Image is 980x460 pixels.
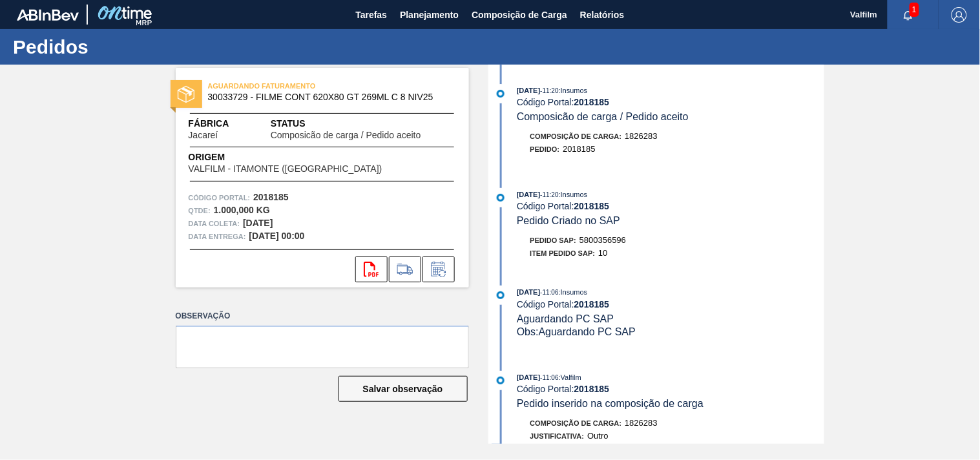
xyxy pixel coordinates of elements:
[530,432,585,440] span: Justificativa:
[249,231,305,241] strong: [DATE] 00:00
[176,307,469,326] label: Observação
[541,289,559,296] span: - 11:06
[587,431,609,441] span: Outro
[517,384,824,394] div: Código Portal:
[541,87,559,94] span: - 11:20
[574,299,610,309] strong: 2018185
[541,191,559,198] span: - 11:20
[189,217,240,230] span: Data coleta:
[189,164,382,174] span: VALFILM - ITAMONTE ([GEOGRAPHIC_DATA])
[517,191,540,198] span: [DATE]
[189,151,419,164] span: Origem
[530,236,577,244] span: Pedido SAP:
[497,377,505,384] img: atual
[563,144,596,154] span: 2018185
[517,288,540,296] span: [DATE]
[253,192,289,202] strong: 2018185
[530,145,560,153] span: Pedido :
[271,117,456,131] span: Status
[888,6,929,24] button: Notificações
[559,87,588,94] span: : Insumos
[189,191,251,204] span: Código Portal:
[517,87,540,94] span: [DATE]
[517,398,704,409] span: Pedido inserido na composição de carga
[13,39,242,54] h1: Pedidos
[559,191,588,198] span: : Insumos
[517,201,824,211] div: Código Portal:
[598,248,607,258] span: 10
[17,9,79,21] img: TNhmsLtSVTkK8tSr43FrP2fwEKptu5GPRR3wAAAABJRU5ErkJggg==
[530,419,622,427] span: Composição de Carga :
[189,131,218,140] span: Jacareí
[541,374,559,381] span: - 11:06
[189,117,259,131] span: Fábrica
[559,373,581,381] span: : Valfilm
[517,111,689,122] span: Composicão de carga / Pedido aceito
[910,3,919,17] span: 1
[422,256,455,282] div: Informar alteração no pedido
[355,7,387,23] span: Tarefas
[497,90,505,98] img: atual
[574,201,610,211] strong: 2018185
[517,215,620,226] span: Pedido Criado no SAP
[208,79,389,92] span: AGUARDANDO FATURAMENTO
[497,291,505,299] img: atual
[580,7,624,23] span: Relatórios
[517,326,636,337] span: Obs: Aguardando PC SAP
[178,86,194,103] img: status
[625,418,658,428] span: 1826283
[472,7,567,23] span: Composição de Carga
[497,194,505,202] img: atual
[189,204,211,217] span: Qtde :
[530,249,596,257] span: Item pedido SAP:
[271,131,421,140] span: Composicão de carga / Pedido aceito
[517,299,824,309] div: Código Portal:
[389,256,421,282] div: Ir para Composição de Carga
[517,97,824,107] div: Código Portal:
[189,230,246,243] span: Data entrega:
[952,7,967,23] img: Logout
[574,384,610,394] strong: 2018185
[579,235,626,245] span: 5800356596
[243,218,273,228] strong: [DATE]
[517,373,540,381] span: [DATE]
[339,376,468,402] button: Salvar observação
[559,288,588,296] span: : Insumos
[625,131,658,141] span: 1826283
[214,205,270,215] strong: 1.000,000 KG
[355,256,388,282] div: Abrir arquivo PDF
[208,92,443,102] span: 30033729 - FILME CONT 620X80 GT 269ML C 8 NIV25
[530,132,622,140] span: Composição de Carga :
[517,313,614,324] span: Aguardando PC SAP
[400,7,459,23] span: Planejamento
[574,97,610,107] strong: 2018185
